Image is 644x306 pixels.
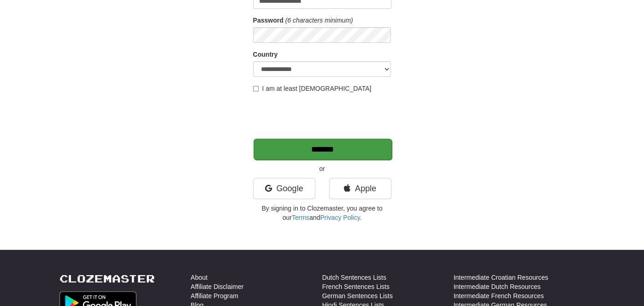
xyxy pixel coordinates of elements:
[454,282,541,291] a: Intermediate Dutch Resources
[59,273,155,284] a: Clozemaster
[322,282,390,291] a: French Sentences Lists
[253,84,372,93] label: I am at least [DEMOGRAPHIC_DATA]
[253,50,278,59] label: Country
[285,17,353,24] em: (6 characters minimum)
[292,214,309,221] a: Terms
[191,273,208,282] a: About
[454,291,544,300] a: Intermediate French Resources
[322,291,393,300] a: German Sentences Lists
[320,214,360,221] a: Privacy Policy
[253,16,284,25] label: Password
[253,98,393,134] iframe: reCAPTCHA
[454,273,548,282] a: Intermediate Croatian Resources
[191,282,244,291] a: Affiliate Disclaimer
[329,178,391,199] a: Apple
[253,86,259,92] input: I am at least [DEMOGRAPHIC_DATA]
[253,178,315,199] a: Google
[191,291,238,300] a: Affiliate Program
[322,273,386,282] a: Dutch Sentences Lists
[253,164,391,173] p: or
[253,204,391,222] p: By signing in to Clozemaster, you agree to our and .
